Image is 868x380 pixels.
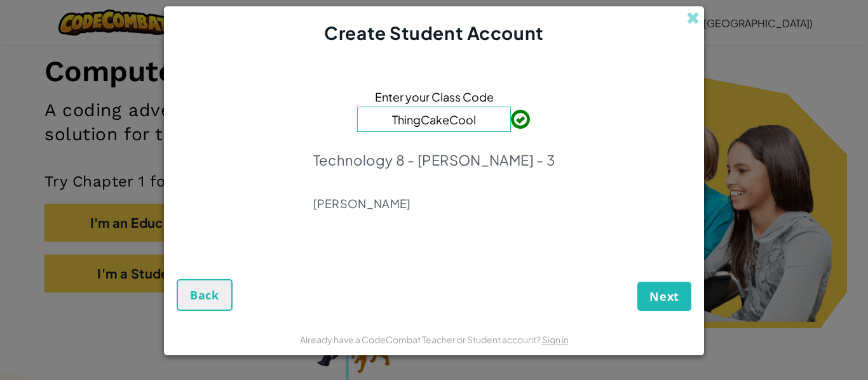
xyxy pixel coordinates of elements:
[300,334,542,345] span: Already have a CodeCombat Teacher or Student account?
[375,88,494,106] span: Enter your Class Code
[313,151,555,169] p: Technology 8 - [PERSON_NAME] - 3
[542,334,569,345] a: Sign in
[313,196,555,211] p: [PERSON_NAME]
[190,287,219,303] span: Back
[177,279,233,311] button: Back
[637,282,691,311] button: Next
[324,22,543,44] span: Create Student Account
[649,289,679,304] span: Next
